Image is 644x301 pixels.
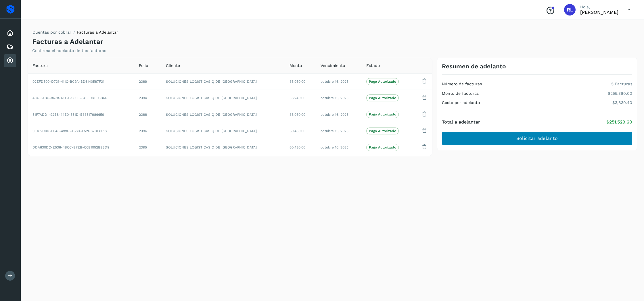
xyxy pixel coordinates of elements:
td: 2389 [134,73,161,90]
td: 2396 [134,123,161,139]
h4: Facturas a Adelantar [32,38,103,46]
p: $3,830.40 [612,100,632,105]
span: Cliente [166,63,180,69]
h3: Resumen de adelanto [442,63,506,70]
span: Monto [290,63,302,69]
span: octubre 16, 2025 [321,80,348,84]
p: Pago Autorizado [369,145,396,149]
span: Estado [366,63,380,69]
td: 9E182D0D-FF43-499D-A68D-F52D82DF8F18 [28,123,134,139]
span: Facturas a Adelantar [77,30,118,34]
span: octubre 16, 2025 [321,129,348,133]
nav: breadcrumb [32,29,118,38]
td: 2395 [134,139,161,156]
span: Solicitar adelanto [516,135,558,142]
p: Pago Autorizado [369,96,396,100]
h4: Total a adelantar [442,119,480,125]
p: Pago Autorizado [369,112,396,116]
td: 02EFD800-D731-411C-BC9A-BD6140587F31 [28,73,134,90]
div: Inicio [4,27,16,39]
span: Factura [32,63,48,69]
span: 58,240.00 [290,96,305,100]
span: 60,480.00 [290,145,305,149]
span: octubre 16, 2025 [321,113,348,117]
td: SOLUCIONES LOGISTICAS Q DE [GEOGRAPHIC_DATA] [161,106,285,123]
div: Embarques [4,40,16,53]
td: DDA839DC-E538-4BCC-B7EB-C6B1952BB3D9 [28,139,134,156]
p: $251,529.60 [606,119,632,125]
span: 60,480.00 [290,129,305,133]
p: Hola, [580,5,618,9]
button: Solicitar adelanto [442,132,632,145]
p: 5 Facturas [611,82,632,86]
span: 38,080.00 [290,113,305,117]
p: Confirma el adelanto de tus facturas [32,48,106,53]
span: octubre 16, 2025 [321,145,348,149]
p: $255,360.00 [608,91,632,96]
td: 2388 [134,106,161,123]
h4: Número de facturas [442,82,482,86]
a: Cuentas por cobrar [32,30,71,34]
div: Cuentas por cobrar [4,54,16,67]
td: SOLUCIONES LOGISTICAS Q DE [GEOGRAPHIC_DATA] [161,90,285,106]
td: 51F7ADD1-92E8-44E0-851D-E33517986659 [28,106,134,123]
td: 2394 [134,90,161,106]
span: octubre 16, 2025 [321,96,348,100]
td: SOLUCIONES LOGISTICAS Q DE [GEOGRAPHIC_DATA] [161,139,285,156]
td: SOLUCIONES LOGISTICAS Q DE [GEOGRAPHIC_DATA] [161,73,285,90]
p: Pago Autorizado [369,80,396,84]
td: SOLUCIONES LOGISTICAS Q DE [GEOGRAPHIC_DATA] [161,123,285,139]
span: 38,080.00 [290,80,305,84]
span: Vencimiento [321,63,345,69]
p: Pago Autorizado [369,129,396,133]
p: Rafael Lopez Arceo [580,9,618,15]
h4: Costo por adelanto [442,100,480,105]
td: 4945FABC-8678-4EEA-980B-346E9DB93B6D [28,90,134,106]
h4: Monto de facturas [442,91,479,96]
span: Folio [139,63,148,69]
